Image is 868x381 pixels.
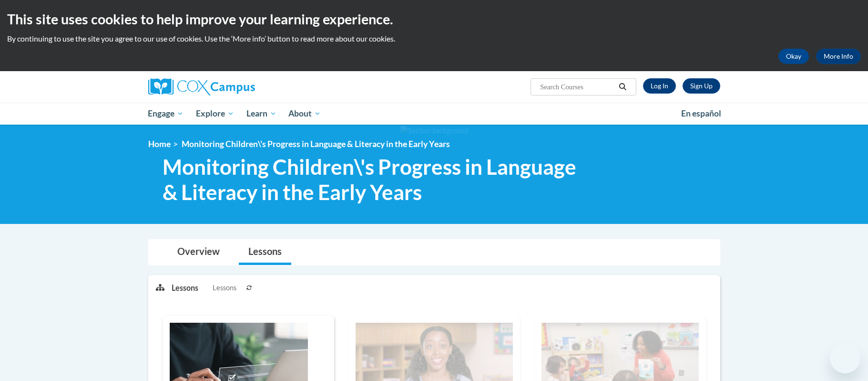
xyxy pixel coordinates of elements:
[615,81,630,93] button: Search
[683,78,720,94] a: Register
[163,154,588,205] span: Monitoring Children\'s Progress in Language & Literacy in the Early Years
[182,139,450,149] span: Monitoring Children\'s Progress in Language & Literacy in the Early Years
[172,283,198,293] p: Lessons
[7,33,861,44] p: By continuing to use the site you agree to our use of cookies. Use the ‘More info’ button to read...
[239,240,291,265] a: Lessons
[190,103,240,125] a: Explore
[681,108,721,118] span: En español
[816,49,861,64] a: More Info
[148,108,184,119] span: Engage
[213,283,236,293] span: Lessons
[240,103,283,125] a: Learn
[675,104,727,124] a: En español
[196,108,234,119] span: Explore
[288,108,321,119] span: About
[134,103,735,125] div: Main menu
[282,103,327,125] a: About
[539,81,615,93] input: Search Courses
[643,78,676,94] a: Log In
[148,78,329,95] a: Cox Campus
[246,108,276,119] span: Learn
[168,240,229,265] a: Overview
[7,10,861,29] h2: This site uses cookies to help improve your learning experience.
[148,78,255,95] img: Cox Campus
[830,343,860,373] iframe: Button to launch messaging window
[400,126,468,136] img: Section background
[142,103,190,125] a: Engage
[148,139,171,149] a: Home
[778,49,809,64] button: Okay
